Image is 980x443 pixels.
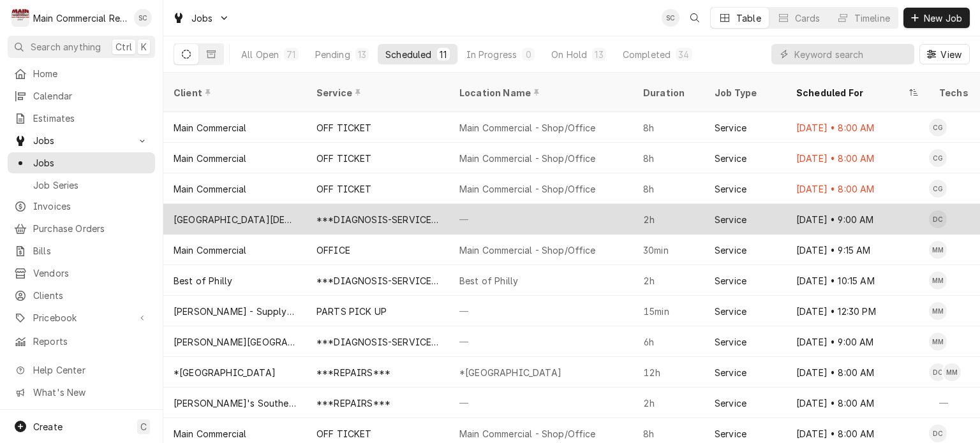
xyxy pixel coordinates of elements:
[174,86,293,99] div: Client
[715,86,776,99] div: Job Type
[316,121,372,134] div: OFF TICKET
[8,331,155,352] a: Reports
[33,266,149,280] span: Vendors
[633,326,704,357] div: 6h
[459,427,596,440] div: Main Commercial - Shop/Office
[459,366,561,379] div: *[GEOGRAPHIC_DATA]
[786,112,929,143] div: [DATE] • 8:00 AM
[715,335,746,349] div: Service
[715,305,746,318] div: Service
[174,427,246,440] div: Main Commercial
[174,335,296,349] div: [PERSON_NAME][GEOGRAPHIC_DATA]
[715,427,746,440] div: Service
[31,40,101,54] span: Search anything
[316,152,372,165] div: OFF TICKET
[929,333,947,351] div: Mike Marchese's Avatar
[316,427,372,440] div: OFF TICKET
[633,204,704,235] div: 2h
[459,274,518,287] div: Best of Philly
[8,196,155,217] a: Invoices
[943,363,961,381] div: MM
[33,311,130,324] span: Pricebook
[449,296,633,326] div: —
[174,213,296,226] div: [GEOGRAPHIC_DATA][DEMOGRAPHIC_DATA] -[GEOGRAPHIC_DATA]
[459,182,596,196] div: Main Commercial - Shop/Office
[466,48,517,61] div: In Progress
[929,119,947,136] div: CG
[662,9,679,27] div: Sharon Campbell's Avatar
[440,48,447,61] div: 11
[662,9,679,27] div: SC
[929,272,947,289] div: MM
[8,307,155,328] a: Go to Pricebook
[939,86,970,99] div: Techs
[633,296,704,326] div: 15min
[929,425,947,442] div: DC
[33,67,149,80] span: Home
[8,36,155,58] button: Search anythingCtrlK
[449,204,633,235] div: —
[33,134,130,147] span: Jobs
[794,44,908,64] input: Keyword search
[459,86,620,99] div: Location Name
[33,421,63,432] span: Create
[929,388,980,418] div: —
[929,241,947,259] div: MM
[316,182,372,196] div: OFF TICKET
[174,396,296,410] div: [PERSON_NAME]'s Southern Soul Restaurant
[786,388,929,418] div: [DATE] • 8:00 AM
[715,274,746,287] div: Service
[8,285,155,306] a: Clients
[929,363,947,381] div: DC
[685,8,705,28] button: Open search
[33,112,149,125] span: Estimates
[643,86,692,99] div: Duration
[929,363,947,381] div: Dylan Crawford's Avatar
[33,335,149,348] span: Reports
[11,9,29,27] div: Main Commercial Refrigeration Service's Avatar
[633,265,704,296] div: 2h
[715,121,746,134] div: Service
[316,305,387,318] div: PARTS PICK UP
[921,11,965,25] span: New Job
[929,149,947,167] div: CG
[115,40,132,54] span: Ctrl
[795,11,820,25] div: Cards
[449,326,633,357] div: —
[385,48,431,61] div: Scheduled
[134,9,152,27] div: SC
[33,244,149,258] span: Bills
[11,9,29,27] div: M
[33,363,147,377] span: Help Center
[796,86,906,99] div: Scheduled For
[943,363,961,381] div: Mike Marchese's Avatar
[929,241,947,259] div: Mike Marchese's Avatar
[316,243,350,257] div: OFFICE
[854,11,890,25] div: Timeline
[174,152,246,165] div: Main Commercial
[141,40,147,54] span: K
[33,178,149,192] span: Job Series
[786,326,929,357] div: [DATE] • 9:00 AM
[174,305,296,318] div: [PERSON_NAME] - Supply house
[595,48,603,61] div: 13
[929,333,947,351] div: MM
[174,366,276,379] div: *[GEOGRAPHIC_DATA]
[8,240,155,261] a: Bills
[786,357,929,388] div: [DATE] • 8:00 AM
[286,48,295,61] div: 71
[8,359,155,381] a: Go to Help Center
[8,218,155,239] a: Purchase Orders
[929,272,947,289] div: Mike Marchese's Avatar
[633,235,704,265] div: 30min
[33,156,149,170] span: Jobs
[715,213,746,226] div: Service
[786,265,929,296] div: [DATE] • 10:15 AM
[715,182,746,196] div: Service
[459,121,596,134] div: Main Commercial - Shop/Office
[715,366,746,379] div: Service
[736,11,761,25] div: Table
[786,235,929,265] div: [DATE] • 9:15 AM
[191,11,213,25] span: Jobs
[33,11,127,25] div: Main Commercial Refrigeration Service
